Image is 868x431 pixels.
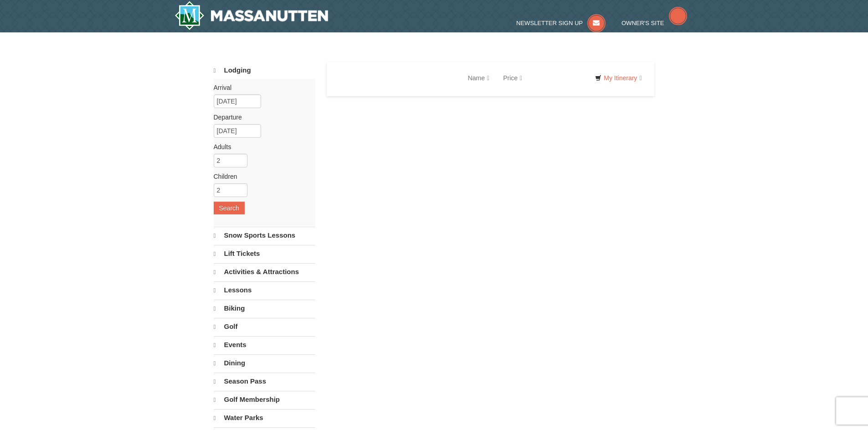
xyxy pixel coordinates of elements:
span: Newsletter Sign Up [516,20,583,26]
a: Events [214,336,315,353]
a: Activities & Attractions [214,263,315,280]
a: Newsletter Sign Up [516,20,606,26]
button: Search [214,202,245,214]
a: Dining [214,354,315,372]
a: Lodging [214,62,315,79]
a: Water Parks [214,409,315,426]
a: Biking [214,300,315,317]
label: Arrival [214,83,308,92]
label: Departure [214,113,308,122]
a: Snow Sports Lessons [214,227,315,244]
a: Season Pass [214,373,315,390]
a: Golf Membership [214,391,315,408]
a: Name [461,69,496,87]
a: Lessons [214,281,315,299]
a: Price [496,69,529,87]
label: Adults [214,142,308,151]
a: Golf [214,318,315,335]
label: Children [214,172,308,181]
img: Massanutten Resort Logo [175,1,329,30]
a: Massanutten Resort [175,1,329,30]
a: Lift Tickets [214,245,315,262]
span: Owner's Site [621,20,664,26]
a: Owner's Site [621,20,687,26]
a: My Itinerary [589,71,647,85]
